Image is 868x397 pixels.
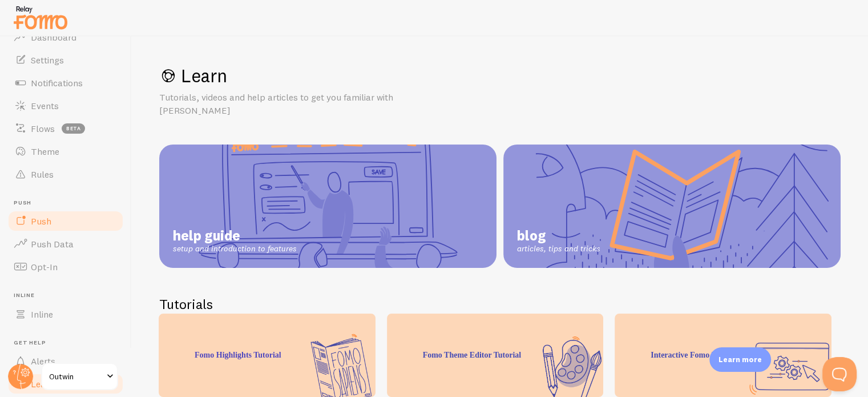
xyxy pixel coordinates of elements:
[517,227,600,244] span: blog
[822,357,857,391] iframe: Help Scout Beacon - Open
[159,91,433,117] p: Tutorials, videos and help articles to get you familiar with [PERSON_NAME]
[31,100,59,111] span: Events
[159,145,496,268] a: help guide setup and introduction to features
[7,49,124,71] a: Settings
[14,199,124,207] span: Push
[173,244,297,254] span: setup and introduction to features
[7,26,124,49] a: Dashboard
[49,370,103,383] span: Outwin
[503,145,841,268] a: blog articles, tips and tricks
[159,314,376,397] div: Fomo Highlights Tutorial
[7,71,124,94] a: Notifications
[31,308,53,320] span: Inline
[14,339,124,347] span: Get Help
[31,54,64,66] span: Settings
[31,123,55,134] span: Flows
[387,314,604,397] div: Fomo Theme Editor Tutorial
[7,210,124,232] a: Push
[31,355,55,367] span: Alerts
[41,363,118,390] a: Outwin
[7,140,124,163] a: Theme
[7,232,124,255] a: Push Data
[7,303,124,326] a: Inline
[31,215,51,227] span: Push
[718,354,762,365] p: Learn more
[159,64,841,87] h1: Learn
[31,146,59,157] span: Theme
[7,94,124,117] a: Events
[709,347,771,372] div: Learn more
[31,238,74,250] span: Push Data
[14,292,124,299] span: Inline
[31,169,54,180] span: Rules
[7,255,124,278] a: Opt-In
[12,3,69,32] img: fomo-relay-logo-orange.svg
[159,295,841,313] h2: Tutorials
[31,77,83,89] span: Notifications
[31,31,76,43] span: Dashboard
[615,314,831,397] div: Interactive Fomo Demo
[7,117,124,140] a: Flows beta
[517,244,600,254] span: articles, tips and tricks
[7,163,124,186] a: Rules
[7,350,124,372] a: Alerts
[62,123,85,134] span: beta
[31,261,58,272] span: Opt-In
[173,227,297,244] span: help guide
